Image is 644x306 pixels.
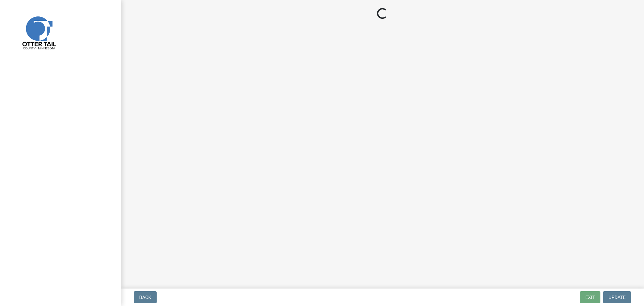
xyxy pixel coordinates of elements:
[134,291,157,303] button: Back
[608,295,626,300] span: Update
[139,295,151,300] span: Back
[580,291,600,303] button: Exit
[13,7,64,57] img: Otter Tail County, Minnesota
[603,291,631,303] button: Update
